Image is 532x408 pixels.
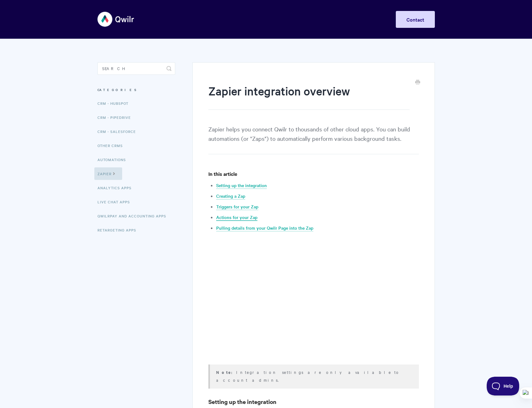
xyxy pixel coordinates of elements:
[208,124,419,154] p: Zapier helps you connect Qwilr to thousands of other cloud apps. You can build automations (or "Z...
[216,182,267,189] a: Setting up the integration
[208,397,419,406] h3: Setting up the integration
[97,153,131,166] a: Automations
[216,368,411,384] p: Integration settings are only available to account admins.
[97,210,171,222] a: QwilrPay and Accounting Apps
[208,83,409,110] h1: Zapier integration overview
[208,170,419,178] h4: In this article
[487,377,520,395] iframe: Toggle Customer Support
[97,62,175,75] input: Search
[97,84,175,95] h3: Categories
[216,369,236,375] strong: Note:
[97,196,135,208] a: Live Chat Apps
[396,11,435,28] a: Contact
[415,79,420,86] a: Print this Article
[97,97,133,110] a: CRM - HubSpot
[216,214,257,221] a: Actions for your Zap
[94,167,122,180] a: Zapier
[216,203,258,210] a: Triggers for your Zap
[208,239,419,358] iframe: Vimeo video player
[97,139,127,152] a: Other CRMs
[97,8,135,31] img: Qwilr Help Center
[216,225,313,232] a: Pulling details from your Qwilr Page into the Zap
[97,125,141,138] a: CRM - Salesforce
[97,181,136,194] a: Analytics Apps
[97,224,141,236] a: Retargeting Apps
[97,111,136,124] a: CRM - Pipedrive
[216,193,245,200] a: Creating a Zap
